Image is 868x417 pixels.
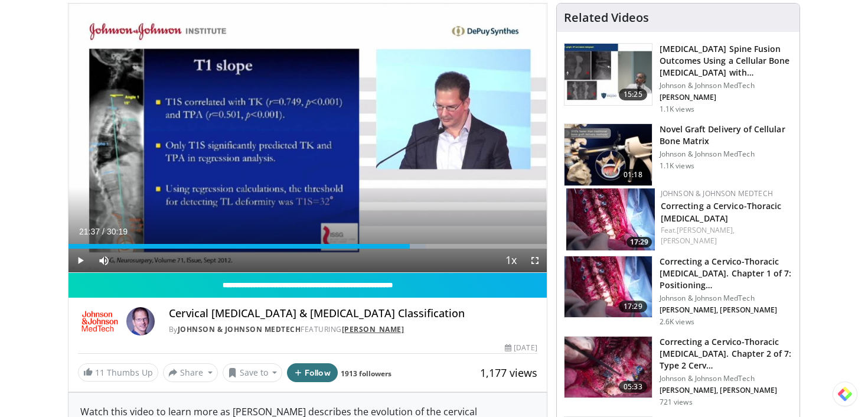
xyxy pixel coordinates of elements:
[341,369,391,379] a: 1913 followers
[660,149,792,159] p: Johnson & Johnson MedTech
[92,249,116,272] button: Mute
[661,188,773,198] a: Johnson & Johnson MedTech
[566,188,655,250] a: 17:29
[68,4,547,273] video-js: Video Player
[660,93,792,102] p: [PERSON_NAME]
[564,44,652,105] img: 117808c8-e4d9-4f93-9ed4-f2a3570389f0.150x105_q85_crop-smart_upscale.jpg
[523,249,547,272] button: Fullscreen
[126,307,155,335] img: Avatar
[107,227,128,236] span: 30:19
[660,161,694,171] p: 1.1K views
[619,89,647,100] span: 15:25
[564,43,792,114] a: 15:25 [MEDICAL_DATA] Spine Fusion Outcomes Using a Cellular Bone [MEDICAL_DATA] with [PERSON_NAME...
[661,236,717,246] a: [PERSON_NAME]
[619,381,647,393] span: 05:33
[660,398,693,407] p: 721 views
[660,317,694,327] p: 2.6K views
[660,336,792,372] h3: Correcting a Cervico-Thoracic [MEDICAL_DATA]. Chapter 2 of 7: Type 2 Cerv…
[677,225,735,235] a: [PERSON_NAME],
[564,256,652,318] img: 33b67f90-d3f0-4188-b63c-5d58dbff4ac8.150x105_q85_crop-smart_upscale.jpg
[78,307,122,335] img: Johnson & Johnson MedTech
[660,123,792,147] h3: Novel Graft Delivery of Cellular Bone Matrix
[564,11,649,25] h4: Related Videos
[660,374,792,383] p: Johnson & Johnson MedTech
[660,43,792,79] h3: [MEDICAL_DATA] Spine Fusion Outcomes Using a Cellular Bone [MEDICAL_DATA] with [PERSON_NAME]…
[169,324,537,335] div: By FEATURING
[505,343,537,353] div: [DATE]
[102,227,105,236] span: /
[660,105,694,114] p: 1.1K views
[660,305,792,315] p: [PERSON_NAME], [PERSON_NAME]
[564,124,652,185] img: 7747b948-3c94-485e-8b14-d481272fcee9.150x105_q85_crop-smart_upscale.jpg
[169,307,537,320] h4: Cervical [MEDICAL_DATA] & [MEDICAL_DATA] Classification
[626,237,652,247] span: 17:29
[178,324,301,334] a: Johnson & Johnson MedTech
[223,363,283,382] button: Save to
[163,363,218,382] button: Share
[68,244,547,249] div: Progress Bar
[95,367,105,378] span: 11
[564,123,792,186] a: 01:18 Novel Graft Delivery of Cellular Bone Matrix Johnson & Johnson MedTech 1.1K views
[500,249,523,272] button: Playback Rate
[480,366,537,380] span: 1,177 views
[287,363,338,382] button: Follow
[661,225,790,246] div: Feat.
[79,227,100,236] span: 21:37
[660,294,792,303] p: Johnson & Johnson MedTech
[564,336,792,407] a: 05:33 Correcting a Cervico-Thoracic [MEDICAL_DATA]. Chapter 2 of 7: Type 2 Cerv… Johnson & Johnso...
[68,249,92,272] button: Play
[660,256,792,291] h3: Correcting a Cervico-Thoracic [MEDICAL_DATA]. Chapter 1 of 7: Positioning…
[619,169,647,181] span: 01:18
[661,200,782,224] a: Correcting a Cervico-Thoracic [MEDICAL_DATA]
[564,337,652,398] img: 58019597-bd23-48ce-8120-03375b5b32ea.150x105_q85_crop-smart_upscale.jpg
[78,363,158,382] a: 11 Thumbs Up
[660,81,792,90] p: Johnson & Johnson MedTech
[564,256,792,327] a: 17:29 Correcting a Cervico-Thoracic [MEDICAL_DATA]. Chapter 1 of 7: Positioning… Johnson & Johnso...
[660,386,792,395] p: [PERSON_NAME], [PERSON_NAME]
[619,301,647,312] span: 17:29
[566,188,655,250] img: 33b67f90-d3f0-4188-b63c-5d58dbff4ac8.150x105_q85_crop-smart_upscale.jpg
[342,324,404,334] a: [PERSON_NAME]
